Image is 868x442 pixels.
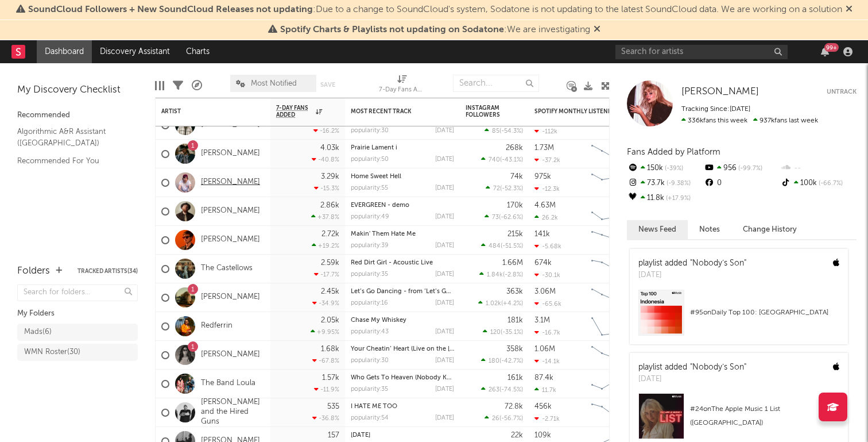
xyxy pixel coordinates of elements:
span: 72 [493,186,500,192]
div: 1.73M [534,144,554,152]
div: A&R Pipeline [192,69,202,102]
div: [DATE] [435,415,454,421]
svg: Chart title [586,255,638,283]
button: Tracked Artists(34) [77,268,138,274]
div: # 24 on The Apple Music 1 List ([GEOGRAPHIC_DATA]) [690,402,839,430]
div: popularity: 55 [351,185,388,191]
div: [DATE] [435,358,454,364]
div: -30.1k [534,271,560,279]
span: +17.9 % [664,195,691,202]
div: 2.45k [321,288,339,295]
div: -14.1k [534,358,560,365]
span: +4.2 % [503,301,521,307]
div: playlist added [638,257,746,270]
svg: Chart title [586,370,638,398]
a: Recommended For You [17,155,126,167]
div: [DATE] [435,386,454,393]
svg: Chart title [586,168,638,197]
div: 1.57k [322,374,339,382]
div: 74k [510,173,523,180]
div: 1.68k [321,345,339,353]
a: [PERSON_NAME] [201,350,260,360]
div: Mads ( 6 ) [24,325,52,339]
div: popularity: 30 [351,128,389,134]
span: : We are investigating [280,25,590,34]
a: [PERSON_NAME] [681,86,759,98]
a: Discovery Assistant [92,40,178,63]
div: -12.3k [534,185,560,193]
div: playlist added [638,362,746,374]
div: WMN Roster ( 30 ) [24,345,80,359]
div: 72.8k [505,403,523,410]
span: -42.7 % [501,358,521,364]
a: #95onDaily Top 100: [GEOGRAPHIC_DATA] [630,290,848,344]
span: 740 [489,157,500,163]
button: Change History [731,220,808,239]
span: 1.02k [486,301,501,307]
div: 1.66M [502,259,523,267]
div: 150k [627,161,703,176]
div: 11.8k [627,191,703,206]
button: Save [320,82,335,88]
div: ( ) [481,242,523,249]
div: -40.8 % [312,156,339,163]
div: 181k [507,317,523,324]
div: 674k [534,259,552,267]
span: Tracking Since: [DATE] [681,106,750,113]
div: 975k [534,173,551,180]
div: 358k [506,345,523,353]
span: -62.6 % [501,214,521,221]
div: 26.2k [534,214,558,221]
div: popularity: 30 [351,358,389,364]
a: [PERSON_NAME] and the Hired Guns [201,398,265,427]
div: 2.05k [321,317,339,324]
div: Edit Columns [155,69,164,102]
div: 456k [534,403,552,410]
div: Home Sweet Hell [351,174,454,180]
div: popularity: 39 [351,243,389,249]
span: 85 [492,128,499,134]
div: 2.59k [321,259,339,267]
a: [PERSON_NAME] [201,293,260,302]
a: "Nobody’s Son" [690,259,746,267]
a: [PERSON_NAME] [201,206,260,216]
div: +37.8 % [311,213,339,221]
div: Who Gets To Heaven (Nobody Knows) [351,375,454,381]
div: 99 + [824,43,839,52]
span: 336k fans this week [681,117,747,124]
a: Mads(6) [17,324,138,341]
div: Most Recent Track [351,108,437,115]
div: 4.03k [320,144,339,152]
span: -74.5 % [501,387,521,393]
div: 73.7k [627,176,703,191]
div: My Discovery Checklist [17,83,138,97]
div: -112k [534,128,557,135]
a: I HATE ME TOO [351,403,397,410]
div: popularity: 16 [351,300,388,306]
div: [DATE] [435,271,454,278]
span: 1.84k [487,272,503,278]
div: Makin' Them Hate Me [351,231,454,237]
a: Makin' Them Hate Me [351,231,416,237]
span: Dismiss [594,25,600,34]
span: -66.7 % [817,180,843,187]
div: 109k [534,432,551,439]
button: 99+ [821,47,829,56]
svg: Chart title [586,197,638,226]
div: 3.29k [321,173,339,180]
div: -5.68k [534,243,561,250]
div: # 95 on Daily Top 100: [GEOGRAPHIC_DATA] [690,306,839,320]
span: Fans Added by Platform [627,148,720,156]
div: [DATE] [435,128,454,134]
div: +19.2 % [312,242,339,249]
svg: Chart title [586,312,638,341]
div: ( ) [485,414,523,422]
div: 2.72k [321,230,339,238]
span: -54.3 % [501,128,521,134]
span: -35.1 % [502,329,521,336]
svg: Chart title [586,398,638,427]
div: 363k [506,288,523,295]
div: ( ) [485,127,523,134]
a: Algorithmic A&R Assistant ([GEOGRAPHIC_DATA]) [17,125,126,149]
span: Spotify Charts & Playlists not updating on Sodatone [280,25,504,34]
